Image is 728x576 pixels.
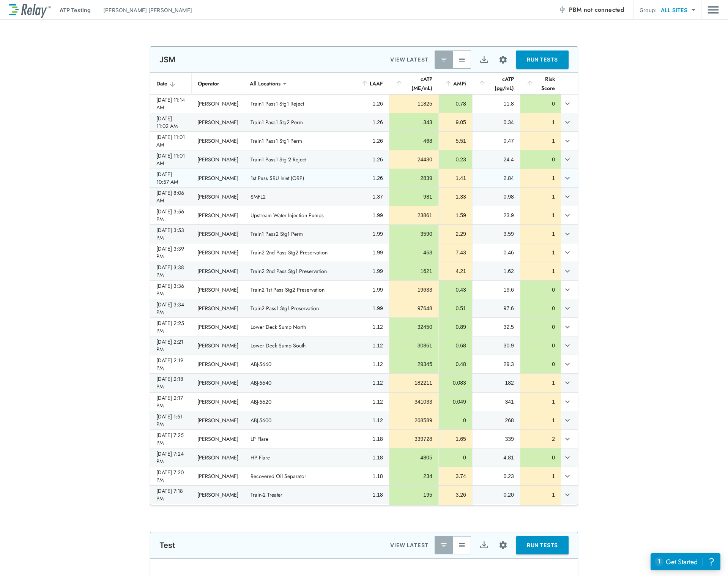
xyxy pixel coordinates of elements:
[498,55,508,65] img: Settings Icon
[244,448,355,467] td: HP Flare
[445,100,466,107] div: 0.78
[191,206,244,224] td: [PERSON_NAME]
[191,336,244,355] td: [PERSON_NAME]
[561,153,574,166] button: expand row
[479,360,514,368] div: 29.3
[198,79,238,88] div: Operator
[479,249,514,256] div: 0.46
[445,137,466,145] div: 5.51
[479,472,514,480] div: 0.23
[191,95,244,113] td: [PERSON_NAME]
[361,137,383,145] div: 1.26
[191,243,244,262] td: [PERSON_NAME]
[561,358,574,371] button: expand row
[561,265,574,278] button: expand row
[396,118,432,126] div: 343
[516,536,569,554] button: RUN TESTS
[156,170,185,186] div: [DATE] 10:57 AM
[561,339,574,352] button: expand row
[526,100,555,107] div: 0
[475,536,493,554] button: Export
[445,379,466,387] div: 0.083
[561,320,574,333] button: expand row
[561,227,574,240] button: expand row
[361,100,383,107] div: 1.26
[396,435,432,443] div: 339728
[191,150,244,169] td: [PERSON_NAME]
[156,394,185,409] div: [DATE] 2:17 PM
[191,411,244,429] td: [PERSON_NAME]
[396,398,432,406] div: 341033
[361,286,383,294] div: 1.99
[561,302,574,315] button: expand row
[156,319,185,335] div: [DATE] 2:25 PM
[191,355,244,373] td: [PERSON_NAME]
[396,360,432,368] div: 29345
[361,323,383,331] div: 1.12
[244,76,286,91] div: All Locations
[396,249,432,256] div: 463
[479,379,514,387] div: 182
[156,189,185,204] div: [DATE] 8:06 AM
[361,472,383,480] div: 1.18
[191,169,244,187] td: [PERSON_NAME]
[361,491,383,499] div: 1.18
[396,174,432,182] div: 2839
[361,174,383,182] div: 1.26
[390,55,429,64] p: VIEW LATEST
[390,541,429,550] p: VIEW LATEST
[526,74,555,93] div: Risk Score
[156,115,185,130] div: [DATE] 11:02 AM
[479,230,514,238] div: 3.59
[156,338,185,353] div: [DATE] 2:21 PM
[60,6,91,14] p: ATP Testing
[244,281,355,299] td: Train2 1st Pass Stg2 Preservation
[361,230,383,238] div: 1.99
[526,472,555,480] div: 1
[191,393,244,411] td: [PERSON_NAME]
[516,50,569,69] button: RUN TESTS
[561,414,574,427] button: expand row
[156,375,185,390] div: [DATE] 2:18 PM
[156,357,185,372] div: [DATE] 2:19 PM
[244,262,355,280] td: Train2 2nd Pass Stg1 Preservation
[561,395,574,408] button: expand row
[361,193,383,200] div: 1.37
[708,3,719,17] img: Drawer Icon
[396,305,432,312] div: 97648
[244,486,355,504] td: Train-2 Treater
[191,318,244,336] td: [PERSON_NAME]
[396,454,432,461] div: 4805
[561,283,574,296] button: expand row
[156,245,185,260] div: [DATE] 3:39 PM
[445,118,466,126] div: 9.05
[244,336,355,355] td: Lower Deck Sump South
[526,286,555,294] div: 0
[156,487,185,502] div: [DATE] 7:18 PM
[561,376,574,389] button: expand row
[708,3,719,17] button: Main menu
[479,540,489,550] img: Export Icon
[526,491,555,499] div: 1
[526,137,555,145] div: 1
[244,225,355,243] td: Train1 Pass2 Stg1 Perm
[479,305,514,312] div: 97.6
[191,113,244,131] td: [PERSON_NAME]
[191,281,244,299] td: [PERSON_NAME]
[561,209,574,222] button: expand row
[526,118,555,126] div: 1
[361,156,383,163] div: 1.26
[191,132,244,150] td: [PERSON_NAME]
[479,156,514,163] div: 24.4
[361,435,383,443] div: 1.18
[526,211,555,219] div: 1
[526,379,555,387] div: 1
[479,398,514,406] div: 341
[561,116,574,129] button: expand row
[396,100,432,107] div: 11825
[444,79,466,88] div: AMPi
[569,5,624,15] span: PBM
[445,193,466,200] div: 1.33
